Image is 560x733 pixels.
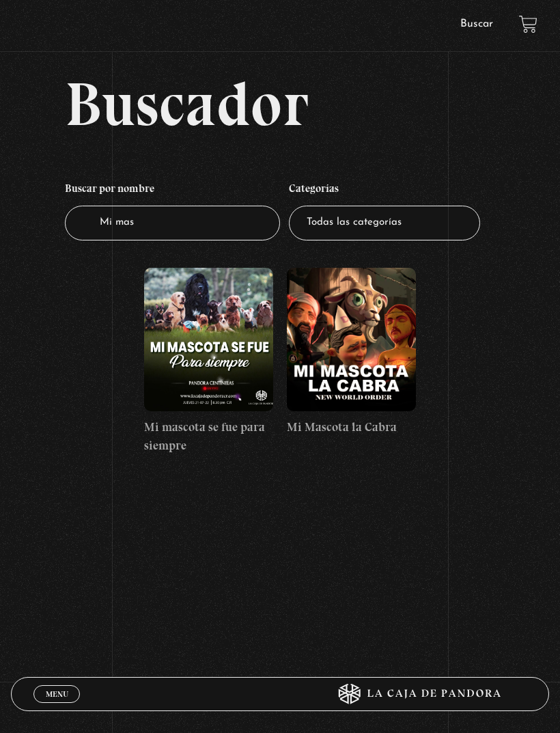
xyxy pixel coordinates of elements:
[287,418,416,437] h4: Mi Mascota la Cabra
[289,176,480,206] h4: Categorías
[65,73,549,135] h2: Buscador
[144,418,273,455] h4: Mi mascota se fue para siempre
[46,690,68,698] span: Menu
[460,18,493,29] a: Buscar
[287,268,416,437] a: Mi Mascota la Cabra
[41,702,73,711] span: Cerrar
[65,176,280,206] h4: Buscar por nombre
[144,268,273,455] a: Mi mascota se fue para siempre
[519,15,537,33] a: View your shopping cart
